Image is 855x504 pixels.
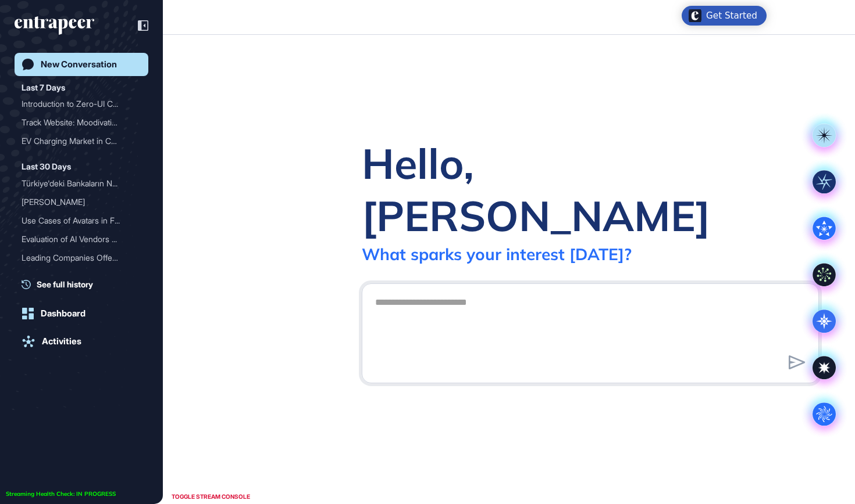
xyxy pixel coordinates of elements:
div: Leading Companies Offerin... [22,249,132,267]
div: [PERSON_NAME] [22,193,132,211]
div: Track Website: Moodivatio... [22,113,132,132]
div: Türkiye'deki Bankaların N... [22,174,132,193]
div: TOGGLE STREAM CONSOLE [169,489,253,504]
div: Hello, [PERSON_NAME] [362,137,819,242]
div: Türkiye'deki Bankaların Net Promoter Skor Kullanım Örnekleri ve İşbirlikleri [22,174,141,193]
div: Reese [22,193,141,211]
div: Evaluation of AI Vendors ... [22,230,132,249]
div: Market Research for GTIP No: 300590999000 Market Expansion [22,267,141,286]
div: EV Charging Market in Central Asia [22,132,141,150]
div: Last 30 Days [22,160,71,174]
div: What sparks your interest [DATE]? [362,244,632,264]
div: New Conversation [41,59,117,70]
div: Introduction to Zero-UI Concept [22,95,141,113]
div: Activities [42,336,81,347]
div: Use Cases of Avatars in Finance [22,211,141,230]
a: Dashboard [15,302,148,325]
div: Get Started [706,10,757,21]
div: Last 7 Days [22,81,65,95]
div: Use Cases of Avatars in F... [22,211,132,230]
div: Introduction to Zero-UI C... [22,95,132,113]
div: entrapeer-logo [15,16,94,35]
div: Evaluation of AI Vendors for Corporate Credit Analysis at Nexent [22,230,141,249]
div: Open Get Started checklist [682,6,767,26]
div: Leading Companies Offering AI Agents for Corporate Credit Analysis [22,249,141,267]
img: launcher-image-alternative-text [689,9,701,22]
div: Market Research for GTIP ... [22,267,132,286]
a: See full history [22,278,148,290]
a: Activities [15,330,148,353]
a: New Conversation [15,53,148,76]
div: Dashboard [41,308,85,319]
div: Track Website: Moodivation.net [22,113,141,132]
div: EV Charging Market in Cen... [22,132,132,150]
span: See full history [37,278,93,290]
